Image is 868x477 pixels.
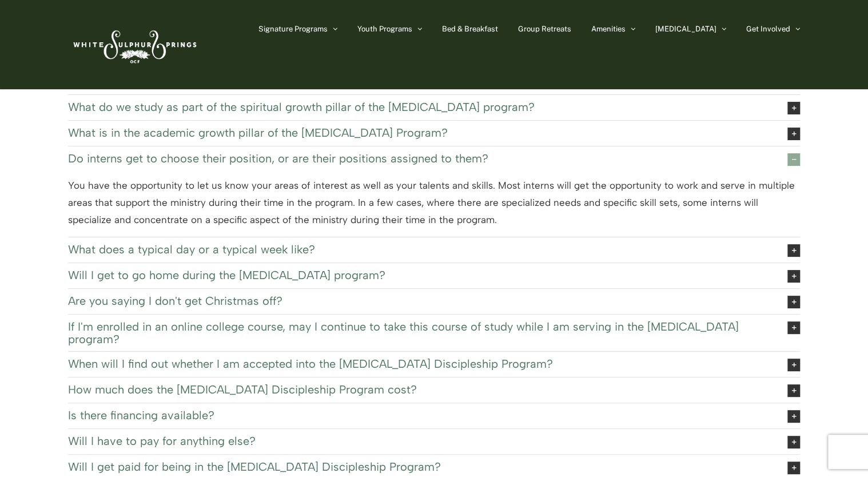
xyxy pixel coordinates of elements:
span: Will I get to go home during the [MEDICAL_DATA] program? [68,269,770,281]
a: Will I get to go home during the [MEDICAL_DATA] program? [68,263,800,288]
span: Are you saying I don't get Christmas off? [68,295,770,307]
span: What is in the academic growth pillar of the [MEDICAL_DATA] Program? [68,126,770,139]
div: You have the opportunity to let us know your areas of interest as well as your talents and skills... [68,172,800,237]
a: What do we study as part of the spiritual growth pillar of the [MEDICAL_DATA] program? [68,95,800,120]
span: What do we study as part of the spiritual growth pillar of the [MEDICAL_DATA] program? [68,101,770,113]
span: Will I get paid for being in the [MEDICAL_DATA] Discipleship Program? [68,460,770,473]
a: What does a typical day or a typical week like? [68,237,800,263]
span: When will I find out whether I am accepted into the [MEDICAL_DATA] Discipleship Program? [68,357,770,370]
img: White Sulphur Springs Logo [68,18,200,71]
span: What does a typical day or a typical week like? [68,243,770,256]
a: Are you saying I don't get Christmas off? [68,289,800,314]
span: Youth Programs [357,25,412,33]
span: Get Involved [746,25,790,33]
span: Do interns get to choose their position, or are their positions assigned to them? [68,152,770,165]
span: [MEDICAL_DATA] [655,25,716,33]
a: When will I find out whether I am accepted into the [MEDICAL_DATA] Discipleship Program? [68,352,800,377]
span: Amenities [591,25,626,33]
span: Signature Programs [258,25,328,33]
span: How much does the [MEDICAL_DATA] Discipleship Program cost? [68,383,770,396]
span: Is there financing available? [68,409,770,422]
a: Will I have to pay for anything else? [68,429,800,454]
a: If I'm enrolled in an online college course, may I continue to take this course of study while I ... [68,315,800,351]
span: Will I have to pay for anything else? [68,435,770,447]
a: What is in the academic growth pillar of the [MEDICAL_DATA] Program? [68,121,800,146]
a: Do interns get to choose their position, or are their positions assigned to them? [68,146,800,172]
span: Group Retreats [518,25,571,33]
a: How much does the [MEDICAL_DATA] Discipleship Program cost? [68,377,800,403]
a: Is there financing available? [68,403,800,428]
span: Bed & Breakfast [442,25,498,33]
span: If I'm enrolled in an online college course, may I continue to take this course of study while I ... [68,320,770,345]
